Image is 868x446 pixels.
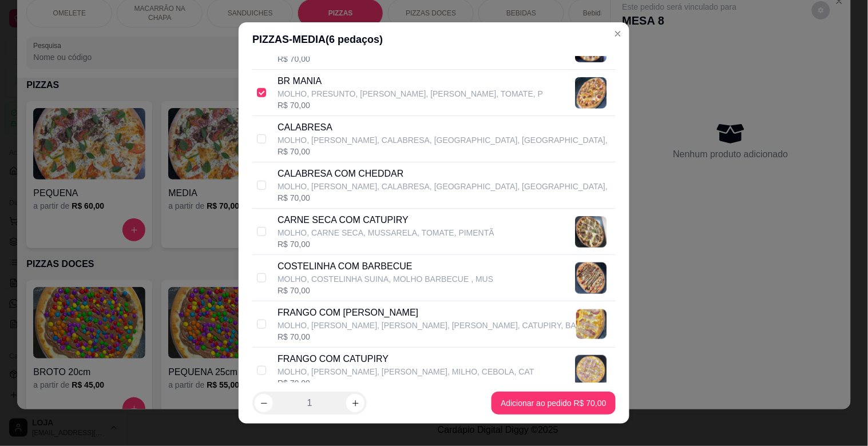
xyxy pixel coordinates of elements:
[278,227,494,238] p: MOLHO, CARNE SECA, MUSSARELA, TOMATE, PIMENTÃ
[575,77,607,109] img: product-image
[278,331,576,343] div: R$ 70,00
[278,366,534,377] p: MOLHO, [PERSON_NAME], [PERSON_NAME], MILHO, CEBOLA, CAT
[278,53,494,65] div: R$ 70,00
[575,216,607,248] img: product-image
[278,320,576,331] p: MOLHO, [PERSON_NAME], [PERSON_NAME], [PERSON_NAME], CATUPIRY, BA
[278,134,608,146] p: MOLHO, [PERSON_NAME], CALABRESA, [GEOGRAPHIC_DATA], [GEOGRAPHIC_DATA],
[278,88,543,99] p: MOLHO, PRESUNTO, [PERSON_NAME], [PERSON_NAME], TOMATE, P
[278,377,534,389] div: R$ 70,00
[278,260,493,273] p: COSTELINHA COM BARBECUE
[278,99,543,111] div: R$ 70,00
[278,121,608,134] p: CALABRESA
[278,74,543,88] p: BR MANIA
[278,285,493,296] div: R$ 70,00
[278,192,608,204] div: R$ 70,00
[278,213,494,227] p: CARNE SECA COM CATUPIRY
[278,273,493,285] p: MOLHO, COSTELINHA SUINA, MOLHO BARBECUE , MUS
[255,394,273,412] button: decrease-product-quantity
[278,352,534,366] p: FRANGO COM CATUPIRY
[278,181,608,192] p: MOLHO, [PERSON_NAME], CALABRESA, [GEOGRAPHIC_DATA], [GEOGRAPHIC_DATA],
[346,394,364,412] button: increase-product-quantity
[278,167,608,181] p: CALABRESA COM CHEDDAR
[278,306,576,320] p: FRANGO COM [PERSON_NAME]
[307,396,312,410] p: 1
[575,262,607,294] img: product-image
[609,25,627,43] button: Close
[252,31,616,47] div: PIZZAS - MEDIA ( 6 pedaços)
[278,146,608,157] div: R$ 70,00
[576,309,607,340] img: product-image
[492,392,615,415] button: Adicionar ao pedido R$ 70,00
[575,355,607,387] img: product-image
[278,238,494,250] div: R$ 70,00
